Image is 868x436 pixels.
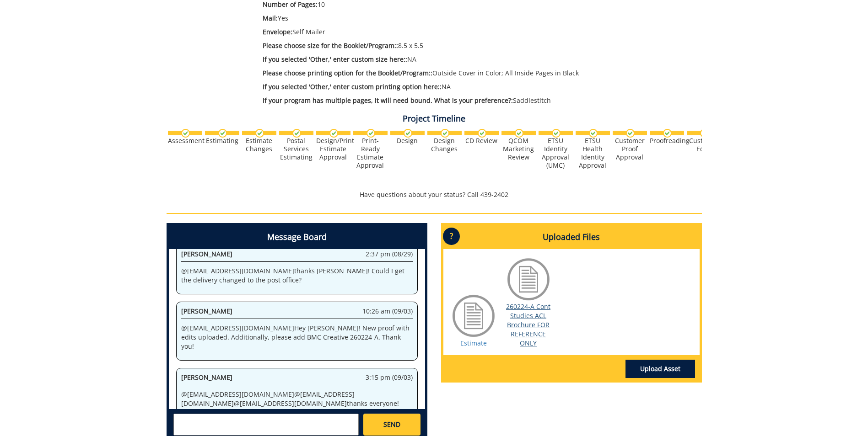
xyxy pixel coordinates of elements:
[626,129,635,138] img: checkmark
[501,137,536,161] div: QCOM Marketing Review
[363,414,420,436] a: SEND
[576,137,610,170] div: ETSU Health Identity Approval
[539,137,573,170] div: ETSU Identity Approval (UMC)
[464,137,499,145] div: CD Review
[181,129,190,138] img: checkmark
[181,266,413,285] p: @ [EMAIL_ADDRESS][DOMAIN_NAME] thanks [PERSON_NAME]! Could I get the delivery changed to the post...
[478,129,486,138] img: checkmark
[366,250,413,259] span: 2:37 pm (08/29)
[169,225,425,249] h4: Message Board
[366,373,413,382] span: 3:15 pm (09/03)
[167,190,702,199] p: Have questions about your status? Call 439-2402
[279,137,313,161] div: Postal Services Estimating
[589,129,598,138] img: checkmark
[263,27,621,37] p: Self Mailer
[263,96,621,105] p: Saddlestitch
[181,390,413,426] p: @ [EMAIL_ADDRESS][DOMAIN_NAME] @ [EMAIL_ADDRESS][DOMAIN_NAME] @ [EMAIL_ADDRESS][DOMAIN_NAME] than...
[263,82,442,91] span: If you selected 'Other,' enter custom printing option here::
[625,360,695,378] a: Upload Asset
[515,129,523,138] img: checkmark
[263,14,621,23] p: Yes
[506,302,550,347] a: 260224-A Cont Studies ACL Brochure FOR REFERENCE ONLY
[383,420,400,429] span: SEND
[613,137,647,161] div: Customer Proof Approval
[443,228,460,245] p: ?
[263,69,621,78] p: Outside Cover in Color; All Inside Pages in Black
[205,137,239,145] div: Estimating
[181,373,232,382] span: [PERSON_NAME]
[181,307,232,315] span: [PERSON_NAME]
[242,137,276,153] div: Estimate Changes
[362,307,413,316] span: 10:26 am (09/03)
[173,414,359,436] textarea: messageToSend
[404,129,412,138] img: checkmark
[441,129,449,138] img: checkmark
[263,14,278,22] span: Mail:
[663,129,672,138] img: checkmark
[263,55,407,64] span: If you selected 'Other,' enter custom size here::
[353,137,388,170] div: Print-Ready Estimate Approval
[263,96,513,105] span: If your program has multiple pages, it will need bound. What is your preference?:
[218,129,227,138] img: checkmark
[650,137,684,145] div: Proofreading
[263,55,621,64] p: NA
[460,339,487,347] a: Estimate
[316,137,350,161] div: Design/Print Estimate Approval
[263,41,398,50] span: Please choose size for the Booklet/Program::
[443,225,700,249] h4: Uploaded Files
[167,114,702,123] h4: Project Timeline
[168,137,202,145] div: Assessment
[292,129,301,138] img: checkmark
[181,250,232,258] span: [PERSON_NAME]
[255,129,264,138] img: checkmark
[263,69,432,77] span: Please choose printing option for the Booklet/Program::
[263,41,621,50] p: 8.5 x 5.5
[427,137,462,153] div: Design Changes
[329,129,338,138] img: checkmark
[181,324,413,351] p: @ [EMAIL_ADDRESS][DOMAIN_NAME] Hey [PERSON_NAME]! New proof with edits uploaded. Additionally, pl...
[390,137,425,145] div: Design
[700,129,709,138] img: checkmark
[552,129,561,138] img: checkmark
[263,27,292,36] span: Envelope:
[263,82,621,91] p: NA
[367,129,375,138] img: checkmark
[687,137,721,153] div: Customer Edits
